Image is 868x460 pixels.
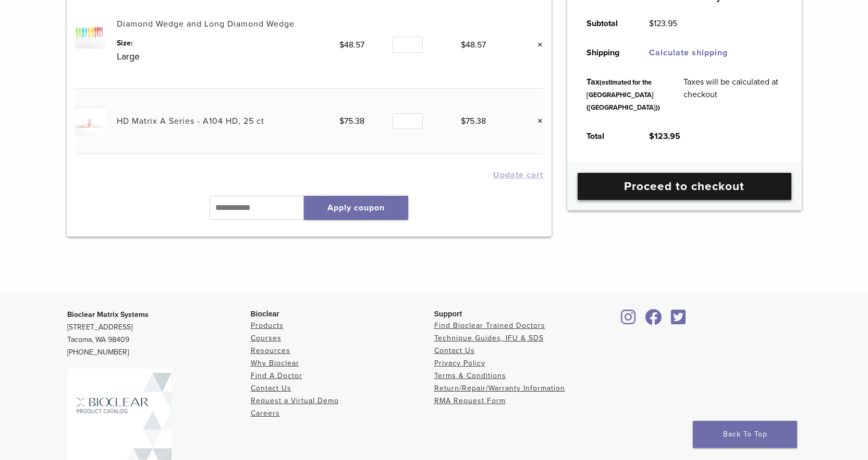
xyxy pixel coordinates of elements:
a: Return/Repair/Warranty Information [434,384,565,393]
th: Tax [575,67,672,122]
a: Contact Us [434,346,475,355]
span: $ [461,116,466,126]
a: Careers [251,409,280,418]
span: Support [434,310,462,318]
a: Find A Doctor [251,371,302,380]
span: $ [649,131,654,141]
bdi: 48.57 [461,40,486,50]
p: Large [117,49,339,64]
span: $ [461,40,466,50]
td: Taxes will be calculated at checkout [672,67,794,122]
bdi: 75.38 [461,116,486,126]
a: Back To Top [693,421,797,448]
a: Terms & Conditions [434,371,506,380]
a: Diamond Wedge and Long Diamond Wedge [117,19,295,29]
a: Resources [251,346,290,355]
th: Total [575,122,638,151]
span: $ [339,116,344,126]
a: Privacy Policy [434,359,485,368]
bdi: 75.38 [339,116,364,126]
dt: Size: [117,38,339,49]
a: HD Matrix A Series - A104 HD, 25 ct [117,116,264,126]
a: Proceed to checkout [578,173,791,200]
button: Apply coupon [304,196,408,220]
bdi: 123.95 [649,131,680,141]
a: RMA Request Form [434,396,506,405]
a: Remove this item [530,114,543,128]
a: Bioclear [642,315,666,326]
a: Contact Us [251,384,291,393]
strong: Bioclear Matrix Systems [67,310,149,319]
a: Remove this item [530,38,543,52]
img: Diamond Wedge and Long Diamond Wedge [75,18,106,49]
small: (estimated for the [GEOGRAPHIC_DATA] ([GEOGRAPHIC_DATA])) [586,78,660,112]
a: Find Bioclear Trained Doctors [434,321,545,330]
a: Technique Guides, IFU & SDS [434,334,544,343]
a: Courses [251,334,282,343]
span: $ [339,40,344,50]
a: Bioclear [618,315,640,326]
span: Bioclear [251,310,279,318]
a: Calculate shipping [649,48,728,58]
a: Products [251,321,284,330]
th: Subtotal [575,9,638,38]
a: Bioclear [668,315,690,326]
span: $ [649,18,654,29]
bdi: 48.57 [339,40,364,50]
a: Why Bioclear [251,359,299,368]
th: Shipping [575,38,638,67]
a: Request a Virtual Demo [251,396,339,405]
p: [STREET_ADDRESS] Tacoma, WA 98409 [PHONE_NUMBER] [67,309,251,359]
bdi: 123.95 [649,18,677,29]
img: HD Matrix A Series - A104 HD, 25 ct [75,105,106,136]
button: Update cart [493,171,543,179]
